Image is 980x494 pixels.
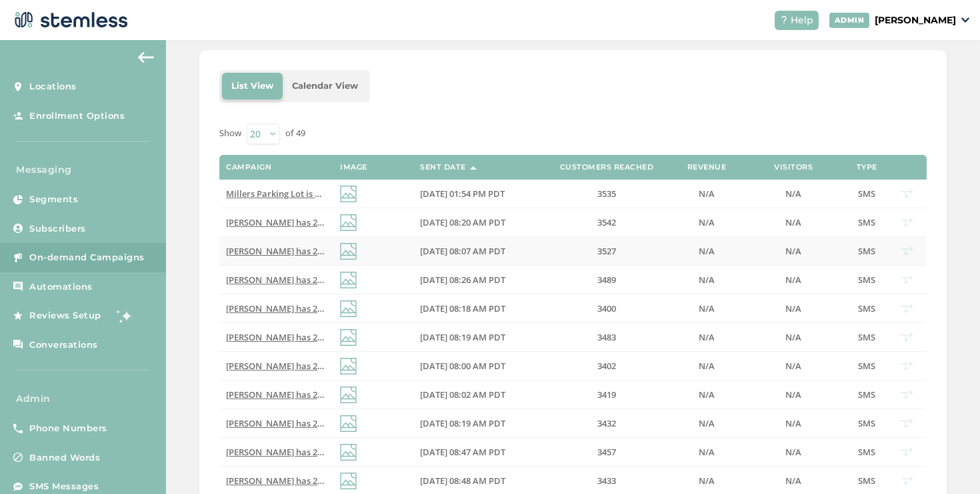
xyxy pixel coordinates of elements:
span: 3489 [597,274,616,286]
div: ADMIN [829,13,870,28]
label: 3402 [547,360,667,372]
label: Millers has 20% OFF Everything today. Follow link for more info:) Reply END to cancel [226,217,327,228]
label: Customers Reached [560,163,654,172]
span: [DATE] 08:20 AM PDT [420,216,505,228]
span: 3542 [597,216,616,228]
span: 3419 [597,389,616,401]
span: Locations [29,80,77,93]
span: 3432 [597,417,616,429]
span: [PERSON_NAME] has 20% OFF Everything [DATE]. Follow link for more info:) Reply END to cancel [226,274,619,286]
label: of 49 [285,127,305,140]
span: 3433 [597,475,616,487]
label: 3527 [547,246,667,257]
span: 3527 [597,245,616,257]
span: Help [791,13,813,27]
label: N/A [680,475,733,487]
span: Millers Parking Lot is getting a refresh [DATE]! But WE ARE OPEN regular hours:) Reply END to cancel [226,188,637,200]
span: SMS [858,446,875,458]
span: N/A [785,216,801,228]
img: icon-sort-1e1d7615.svg [470,166,477,170]
label: N/A [680,332,733,343]
label: N/A [747,303,840,314]
iframe: Chat Widget [913,430,980,494]
label: N/A [747,360,840,372]
label: N/A [680,246,733,257]
span: N/A [699,389,715,401]
span: N/A [699,360,715,372]
span: [DATE] 08:48 AM PDT [420,475,505,487]
label: SMS [853,188,880,200]
span: Phone Numbers [29,422,107,435]
label: Millers has 20% OFF Everything today. Follow link for more info:) Reply END to cancel [226,246,327,257]
span: [PERSON_NAME] has 20% OFF Everything... Again! Follow the link for more info and menu. Reply END ... [226,389,682,401]
span: N/A [785,331,801,343]
label: SMS [853,332,880,343]
label: 3419 [547,389,667,401]
label: N/A [747,418,840,429]
label: Show [219,127,241,140]
span: 3535 [597,188,616,200]
span: [PERSON_NAME] has 20% OFF Everything [DATE]. Follow link for more info:) Reply END to cancel. [226,446,621,458]
label: 3433 [547,475,667,487]
span: N/A [699,302,715,314]
label: Sent Date [420,163,466,172]
label: Campaign [226,163,271,172]
img: logo-dark-0685b13c.svg [11,7,128,33]
label: 07/03/2025 08:00 AM PDT [420,360,533,372]
img: icon-img-d887fa0c.svg [340,214,357,231]
span: [DATE] 08:02 AM PDT [420,389,505,401]
label: Millers has 20% OFF Everything today. Follow link for more info:) Reply END to cancel. [226,418,327,429]
label: N/A [747,274,840,286]
span: On-demand Campaigns [29,251,145,264]
label: N/A [747,188,840,200]
img: icon-img-d887fa0c.svg [340,329,357,346]
label: N/A [747,447,840,458]
img: icon-img-d887fa0c.svg [340,272,357,288]
span: N/A [785,446,801,458]
li: List View [222,73,283,99]
label: Millers has 20% OFF Everything today. Follow link for more info:) Reply END to cancel. [226,360,327,372]
span: [DATE] 08:07 AM PDT [420,245,505,257]
label: N/A [680,418,733,429]
label: Millers has 20% OFF Everything today. Follow link for more info:) Reply END to cancel. [226,303,327,314]
span: SMS [858,475,875,487]
span: [DATE] 08:47 AM PDT [420,446,505,458]
span: N/A [785,245,801,257]
label: 08/25/2025 01:54 PM PDT [420,188,533,200]
span: [DATE] 08:26 AM PDT [420,274,505,286]
img: icon-img-d887fa0c.svg [340,444,357,461]
label: Millers has 20% OFF Everything today. Follow link for more info:) Reply END to cancel. [226,447,327,458]
span: N/A [699,274,715,286]
img: icon-img-d887fa0c.svg [340,358,357,375]
span: N/A [785,475,801,487]
span: SMS [858,302,875,314]
img: icon-arrow-back-accent-c549486e.svg [138,52,154,63]
span: [DATE] 08:19 AM PDT [420,417,505,429]
span: N/A [699,216,715,228]
label: 06/19/2025 08:19 AM PDT [420,418,533,429]
label: SMS [853,246,880,257]
label: N/A [680,188,733,200]
span: N/A [785,188,801,200]
label: Visitors [774,163,813,172]
img: icon_down-arrow-small-66adaf34.svg [961,17,969,23]
label: Type [857,163,877,172]
label: 3400 [547,303,667,314]
img: icon-img-d887fa0c.svg [340,243,357,260]
span: SMS [858,188,875,200]
label: SMS [853,360,880,372]
label: Millers has 20% OFF Everything and up to 30% OFF Select items today! Reply END to cancel. [226,332,327,343]
span: [DATE] 08:00 AM PDT [420,360,505,372]
img: glitter-stars-b7820f95.gif [111,302,138,329]
img: icon-img-d887fa0c.svg [340,186,357,202]
span: SMS [858,417,875,429]
label: Millers Parking Lot is getting a refresh today! But WE ARE OPEN regular hours:) Reply END to cancel [226,188,327,200]
label: N/A [680,389,733,401]
span: Banned Words [29,451,100,465]
label: 07/10/2025 08:19 AM PDT [420,332,533,343]
label: 3542 [547,217,667,228]
label: Image [340,163,367,172]
label: SMS [853,274,880,286]
label: N/A [680,360,733,372]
